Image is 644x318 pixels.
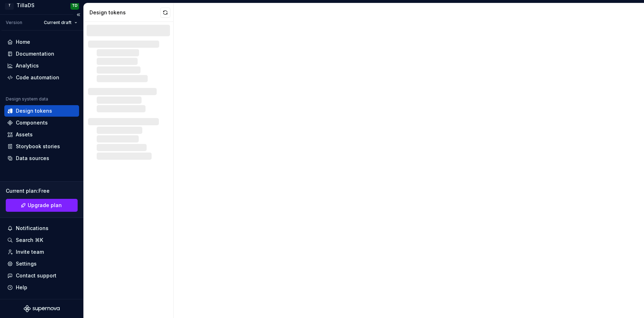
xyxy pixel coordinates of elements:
[89,9,160,16] div: Design tokens
[28,202,62,209] span: Upgrade plan
[44,20,72,25] span: Current draft
[73,10,83,20] button: Collapse sidebar
[4,36,79,48] a: Home
[16,225,49,232] div: Notifications
[4,234,79,246] button: Search ⌘K
[16,143,60,150] div: Storybook stories
[17,2,34,9] div: TillaDS
[4,117,79,128] a: Components
[6,96,48,102] div: Design system data
[5,1,14,10] div: T
[6,20,22,25] div: Version
[4,60,79,71] a: Analytics
[16,62,39,69] div: Analytics
[16,155,49,162] div: Data sources
[16,248,44,256] div: Invite team
[6,199,78,212] a: Upgrade plan
[16,107,52,114] div: Design tokens
[4,246,79,258] a: Invite team
[16,131,33,138] div: Assets
[4,153,79,164] a: Data sources
[4,270,79,281] button: Contact support
[4,105,79,117] a: Design tokens
[4,141,79,152] a: Storybook stories
[16,237,43,244] div: Search ⌘K
[16,272,56,279] div: Contact support
[16,284,27,291] div: Help
[72,3,78,8] div: TD
[41,18,80,28] button: Current draft
[16,74,59,81] div: Code automation
[16,119,48,126] div: Components
[16,50,54,57] div: Documentation
[4,258,79,270] a: Settings
[16,260,37,267] div: Settings
[16,38,30,46] div: Home
[24,305,60,312] svg: Supernova Logo
[4,223,79,234] button: Notifications
[4,129,79,140] a: Assets
[4,282,79,293] button: Help
[6,187,78,195] div: Current plan : Free
[4,48,79,60] a: Documentation
[4,72,79,83] a: Code automation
